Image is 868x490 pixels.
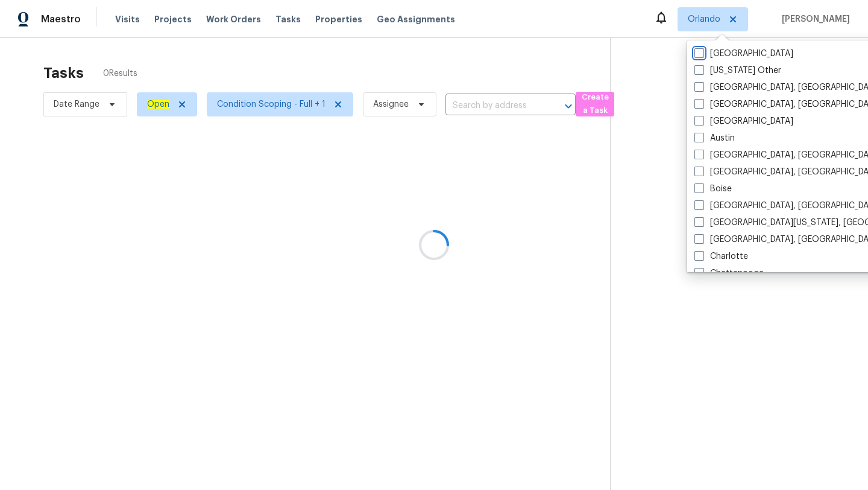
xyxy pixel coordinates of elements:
[694,48,793,60] label: [GEOGRAPHIC_DATA]
[694,65,781,77] label: [US_STATE] Other
[694,267,764,279] label: Chattanooga
[694,115,793,127] label: [GEOGRAPHIC_DATA]
[694,132,735,144] label: Austin
[694,250,748,262] label: Charlotte
[694,183,732,195] label: Boise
